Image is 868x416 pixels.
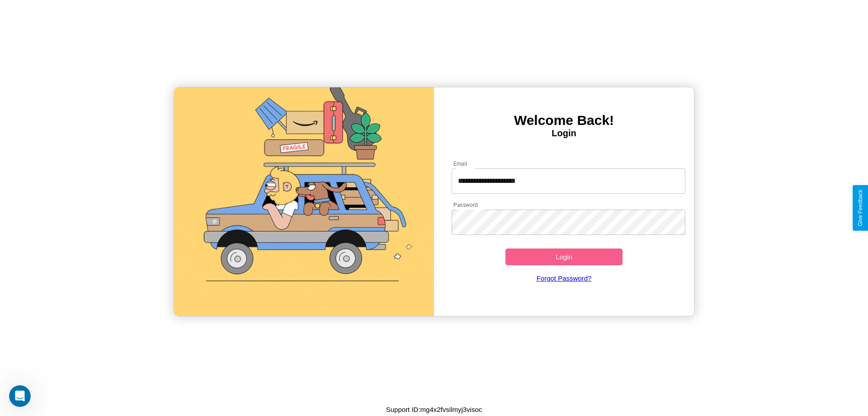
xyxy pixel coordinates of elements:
[505,249,623,265] button: Login
[386,403,482,416] p: Support ID: mg4x2fvsilmyj3visoc
[9,385,31,407] iframe: Intercom live chat
[453,160,467,167] label: Email
[434,113,694,128] h3: Welcome Back!
[453,201,477,209] label: Password
[857,190,863,226] div: Give Feedback
[447,265,681,291] a: Forgot Password?
[434,128,694,139] h4: Login
[174,87,434,316] img: gif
